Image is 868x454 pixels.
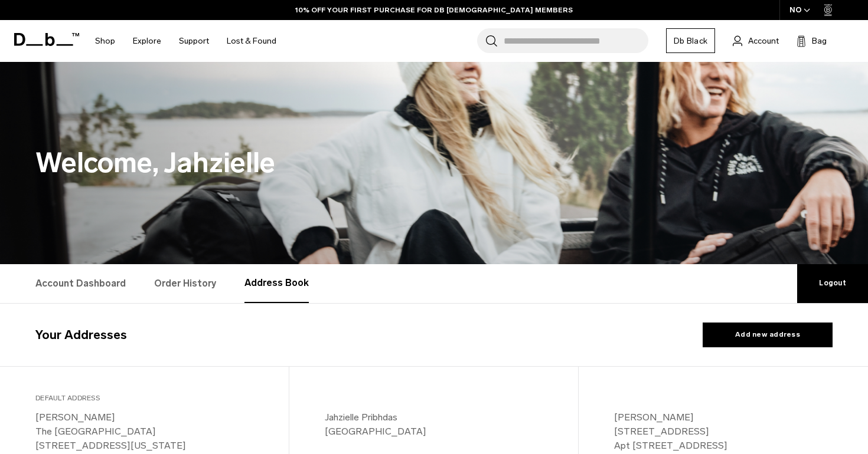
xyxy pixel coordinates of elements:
a: Order History [154,264,216,303]
a: 10% OFF YOUR FIRST PURCHASE FOR DB [DEMOGRAPHIC_DATA] MEMBERS [295,5,573,15]
nav: Main Navigation [86,20,285,62]
a: Lost & Found [227,20,276,62]
h1: Welcome, Jahzielle [35,142,833,184]
span: Default Address [35,394,100,402]
p: Jahzielle Pribhdas [GEOGRAPHIC_DATA] [325,410,543,439]
a: Support [179,20,209,62]
a: Account [733,34,779,48]
button: Bag [797,34,827,48]
span: Account [748,35,779,47]
a: Shop [95,20,115,62]
a: Db Black [666,28,715,53]
h4: Your Addresses [35,325,127,344]
a: Address Book [244,264,309,303]
span: Bag [812,35,827,47]
a: Explore [133,20,161,62]
a: Logout [797,264,868,303]
a: Account Dashboard [35,264,126,303]
button: Add new address [703,323,833,347]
